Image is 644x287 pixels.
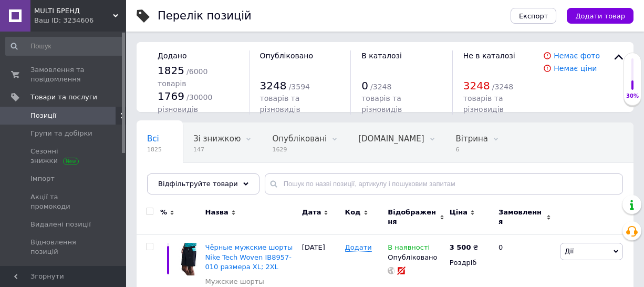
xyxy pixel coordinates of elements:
input: Пошук по назві позиції, артикулу і пошуковим запитам [265,173,623,194]
span: Додати товар [575,12,625,20]
a: Немає ціни [554,64,597,73]
span: Додано [158,52,186,60]
span: Назва [205,208,228,217]
div: Перелік позицій [158,11,252,22]
span: Опубліковані [272,134,327,143]
span: Акції та промокоди [30,192,97,211]
span: Опубліковано [260,52,314,60]
span: 3248 [463,79,490,92]
span: / 6000 товарів [158,67,207,88]
span: Замовлення та повідомлення [30,65,97,84]
b: 3 500 [450,243,471,251]
span: % [160,208,167,217]
span: 1769 [158,90,184,102]
span: 0 [361,79,368,92]
a: Немає фото [554,52,600,60]
span: Сезонні знижки [30,147,97,166]
span: 147 [193,146,241,153]
span: / 3248 [492,83,513,91]
span: 1629 [272,146,327,153]
span: Дії [565,247,574,255]
span: Позиції [30,111,56,120]
span: товарів та різновидів [260,94,300,113]
span: / 3248 [370,83,391,91]
span: Характеристики [30,265,90,274]
span: Замовлення [498,208,544,227]
span: MULTI БРЕНД [34,6,113,16]
span: 1825 [158,64,184,77]
span: Імпорт [30,174,55,183]
span: Відображення [388,208,437,227]
a: Чёрные мужские шорты Nike Tech Woven IB8957-010 размера XL; 2XL [205,243,293,270]
span: Зі знижкою [193,134,241,143]
span: Дата [302,208,321,217]
span: товарів та різновидів [361,94,402,113]
span: Експорт [519,12,548,20]
span: 3248 [260,79,287,92]
div: ₴ [450,243,479,252]
span: Код [345,208,361,217]
span: Приховані [147,174,190,183]
span: Відфільтруйте товари [158,180,238,188]
span: В каталозі [361,52,402,60]
span: 1825 [147,146,162,153]
span: Ціна [450,208,468,217]
span: Відновлення позицій [30,238,97,257]
span: Видалені позиції [30,220,91,229]
a: Мужские шорты [205,277,264,286]
span: В наявності [388,243,430,254]
div: Роздріб [450,258,490,268]
span: / 3594 [289,83,310,91]
button: Додати товар [567,8,633,24]
span: Вітрина [456,134,488,143]
span: / 30000 різновидів [158,93,212,114]
span: Не в каталозі [463,52,515,60]
span: Групи та добірки [30,129,92,138]
span: [DOMAIN_NAME] [358,134,424,143]
div: 30% [624,93,641,100]
button: Експорт [511,8,557,24]
input: Пошук [5,37,123,56]
div: Ваш ID: 3234606 [34,16,126,25]
span: Всі [147,134,159,143]
span: товарів та різновидів [463,94,504,113]
span: Додати [345,243,372,252]
div: Опубліковано [388,253,444,262]
span: 6 [456,146,488,153]
span: Товари та послуги [30,93,97,102]
img: Чёрные мужские шорты Nike Tech Woven IB8957-010 размера XL; 2XL [179,243,200,275]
